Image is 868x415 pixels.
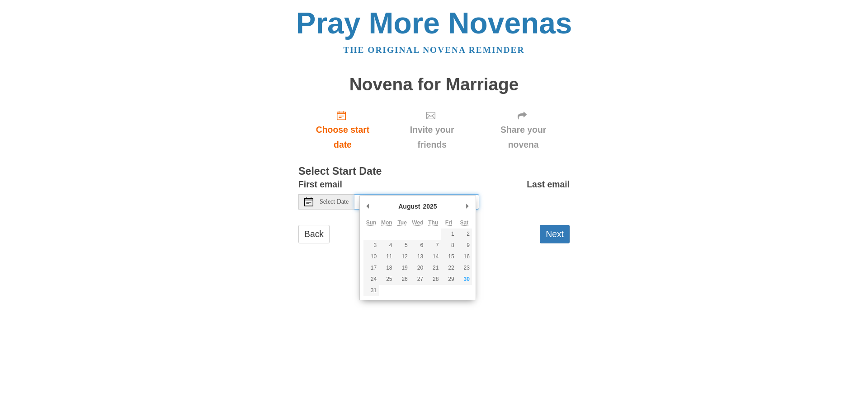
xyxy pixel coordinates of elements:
a: Pray More Novenas [296,6,572,40]
button: 3 [363,240,379,251]
input: Use the arrow keys to pick a date [354,194,479,210]
button: 25 [379,274,394,285]
button: 22 [441,262,456,274]
button: 2 [457,228,472,240]
button: 18 [379,262,394,274]
h3: Select Start Date [298,166,570,177]
button: 19 [395,262,410,274]
div: Click "Next" to confirm your start date first. [387,103,477,157]
span: Invite your friends [396,122,468,152]
button: 20 [410,262,425,274]
div: 2025 [421,200,438,213]
button: 21 [425,262,441,274]
button: Next Month [463,200,472,213]
button: 16 [457,251,472,262]
button: Next [540,225,570,243]
span: Choose start date [307,122,378,152]
h1: Novena for Marriage [298,75,570,94]
label: First email [298,177,342,192]
button: 17 [363,262,379,274]
button: 5 [395,240,410,251]
button: 1 [441,228,456,240]
button: 30 [457,274,472,285]
abbr: Tuesday [397,219,406,226]
button: 28 [425,274,441,285]
button: 26 [395,274,410,285]
button: 23 [457,262,472,274]
label: Last email [527,177,570,192]
button: 29 [441,274,456,285]
div: Click "Next" to confirm your start date first. [477,103,570,157]
button: 11 [379,251,394,262]
div: August [397,200,421,213]
button: 6 [410,240,425,251]
span: Share your novena [486,122,561,152]
button: 15 [441,251,456,262]
a: Choose start date [298,103,387,157]
button: 7 [425,240,441,251]
abbr: Sunday [366,219,377,226]
button: 9 [457,240,472,251]
button: Previous Month [363,200,373,213]
a: Back [298,225,330,243]
span: Select Date [320,199,349,205]
button: 27 [410,274,425,285]
button: 14 [425,251,441,262]
abbr: Monday [381,219,392,226]
abbr: Thursday [428,219,438,226]
button: 13 [410,251,425,262]
button: 12 [395,251,410,262]
abbr: Saturday [460,219,468,226]
button: 10 [363,251,379,262]
button: 8 [441,240,456,251]
button: 4 [379,240,394,251]
abbr: Wednesday [412,219,423,226]
a: The original novena reminder [344,45,525,55]
abbr: Friday [445,219,452,226]
button: 24 [363,274,379,285]
button: 31 [363,285,379,296]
